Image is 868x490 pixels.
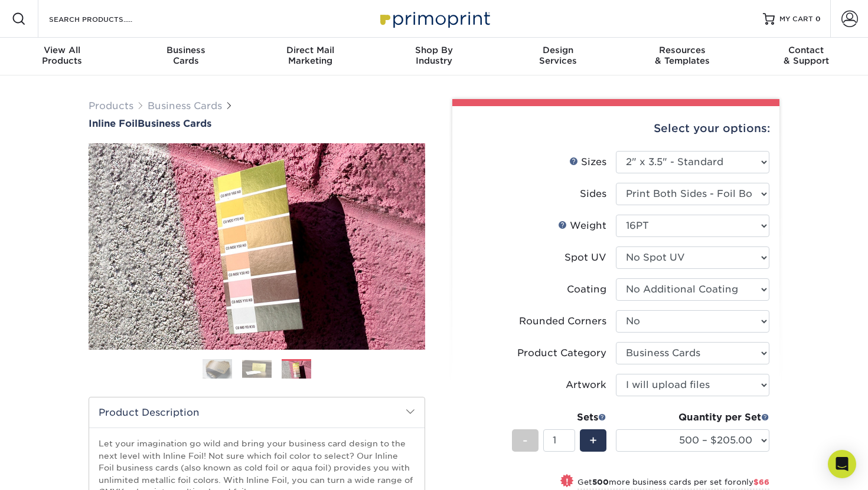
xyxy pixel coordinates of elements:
h1: Business Cards [89,118,425,129]
input: SEARCH PRODUCTS..... [48,12,163,26]
a: Shop ByIndustry [372,38,496,75]
span: $66 [753,478,769,486]
div: Weight [558,219,606,233]
a: BusinessCards [124,38,248,75]
div: Sizes [569,155,606,169]
div: Artwork [566,378,606,392]
div: Select your options: [462,106,770,151]
strong: 500 [592,478,609,486]
div: Open Intercom Messenger [828,450,856,478]
img: Business Cards 02 [242,360,272,378]
img: Inline Foil 03 [89,143,425,350]
div: Product Category [517,346,606,360]
a: Products [89,100,133,111]
img: Business Cards 03 [282,361,311,379]
img: Business Cards 01 [203,354,232,384]
span: Shop By [372,45,496,55]
span: Direct Mail [248,45,372,55]
div: Coating [567,282,606,297]
a: Direct MailMarketing [248,38,372,75]
div: Marketing [248,45,372,66]
a: DesignServices [496,38,620,75]
div: Rounded Corners [519,314,606,328]
div: Quantity per Set [616,410,769,425]
div: Services [496,45,620,66]
a: Resources& Templates [620,38,744,75]
div: Sets [512,410,606,425]
span: Business [124,45,248,55]
small: Get more business cards per set for [577,478,769,489]
div: Industry [372,45,496,66]
img: Primoprint [375,6,493,31]
span: MY CART [779,14,813,24]
span: Contact [744,45,868,55]
div: & Support [744,45,868,66]
span: ! [566,475,569,488]
div: Sides [580,187,606,201]
a: Business Cards [148,100,222,111]
span: - [523,432,528,449]
div: Cards [124,45,248,66]
span: + [589,432,597,449]
div: & Templates [620,45,744,66]
a: Inline FoilBusiness Cards [89,118,425,129]
span: 0 [815,15,821,23]
span: Resources [620,45,744,55]
div: Spot UV [564,251,606,265]
h2: Product Description [89,397,425,427]
span: Design [496,45,620,55]
a: Contact& Support [744,38,868,75]
span: only [736,478,769,486]
span: Inline Foil [89,118,138,129]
